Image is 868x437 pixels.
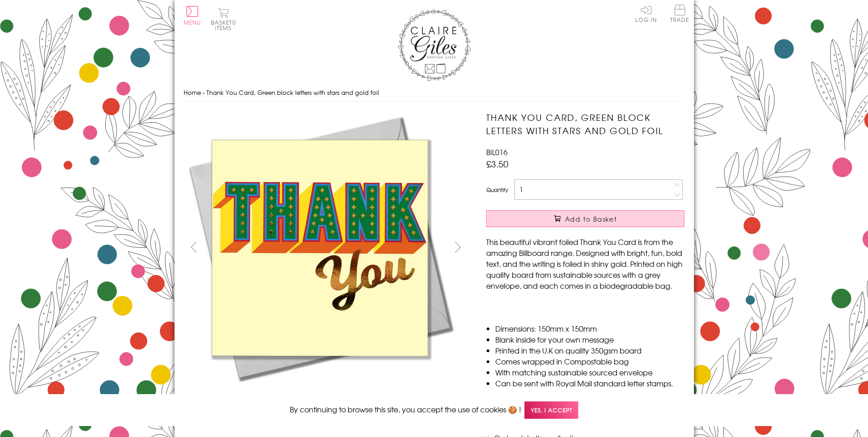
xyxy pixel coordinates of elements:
[670,5,689,24] a: Trade
[486,210,684,227] button: Add to Basket
[495,378,684,389] li: Can be sent with Royal Mail standard letter stamps.
[495,367,684,378] li: With matching sustainable sourced envelope
[184,83,685,102] nav: breadcrumbs
[565,214,617,224] span: Add to Basket
[215,18,236,32] span: 0 items
[486,146,508,157] span: BIL016
[495,334,684,345] li: Blank inside for your own message
[495,356,684,367] li: Comes wrapped in Compostable bag
[447,237,468,257] button: next
[524,401,578,419] span: Yes, I accept
[211,7,236,31] button: Basket0 items
[184,18,201,26] span: Menu
[398,9,471,81] img: Claire Giles Greetings Cards
[184,237,204,257] button: prev
[184,111,457,385] img: Thank You Card, Green block letters with stars and gold foil
[184,6,201,25] button: Menu
[670,5,689,22] span: Trade
[495,323,684,334] li: Dimensions: 150mm x 150mm
[206,88,379,97] span: Thank You Card, Green block letters with stars and gold foil
[495,345,684,356] li: Printed in the U.K on quality 350gsm board
[486,186,508,194] label: Quantity
[486,236,684,291] p: This beautiful vibrant foiled Thank You Card is from the amazing Billboard range. Designed with b...
[486,157,508,170] span: £3.50
[203,88,205,97] span: ›
[184,88,201,97] a: Home
[635,5,657,22] a: Log In
[486,111,684,137] h1: Thank You Card, Green block letters with stars and gold foil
